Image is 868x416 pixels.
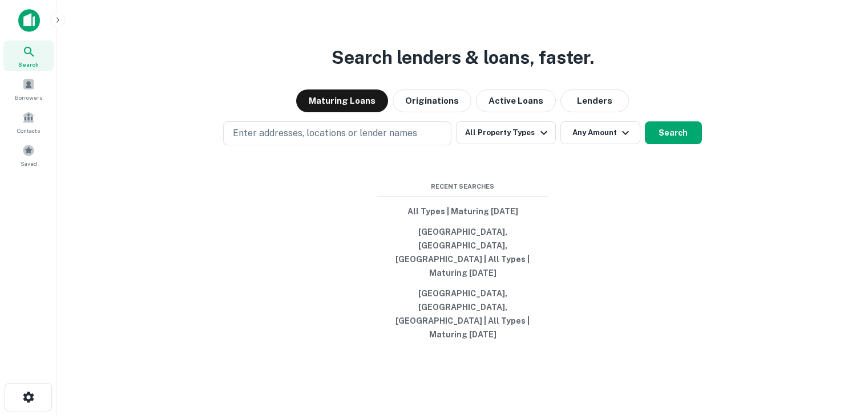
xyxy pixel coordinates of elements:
button: All Types | Maturing [DATE] [377,201,548,222]
a: Saved [3,140,54,170]
iframe: Chat Widget [811,288,868,343]
button: Any Amount [560,121,640,144]
button: Originations [393,89,471,112]
button: All Property Types [456,121,555,144]
span: Recent Searches [377,182,548,191]
span: Borrowers [15,93,42,102]
button: [GEOGRAPHIC_DATA], [GEOGRAPHIC_DATA], [GEOGRAPHIC_DATA] | All Types | Maturing [DATE] [377,283,548,345]
img: capitalize-icon.png [18,9,40,32]
button: Search [645,121,702,144]
button: Enter addresses, locations or lender names [223,121,451,145]
button: Maturing Loans [296,89,388,112]
span: Saved [21,159,37,168]
button: Active Loans [476,89,556,112]
span: Contacts [17,126,40,135]
a: Search [3,40,54,71]
a: Borrowers [3,74,54,104]
span: Search [18,60,39,69]
h3: Search lenders & loans, faster. [332,44,594,71]
p: Enter addresses, locations or lender names [233,127,417,140]
a: Contacts [3,107,54,137]
button: Lenders [560,89,629,112]
button: [GEOGRAPHIC_DATA], [GEOGRAPHIC_DATA], [GEOGRAPHIC_DATA] | All Types | Maturing [DATE] [377,222,548,283]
